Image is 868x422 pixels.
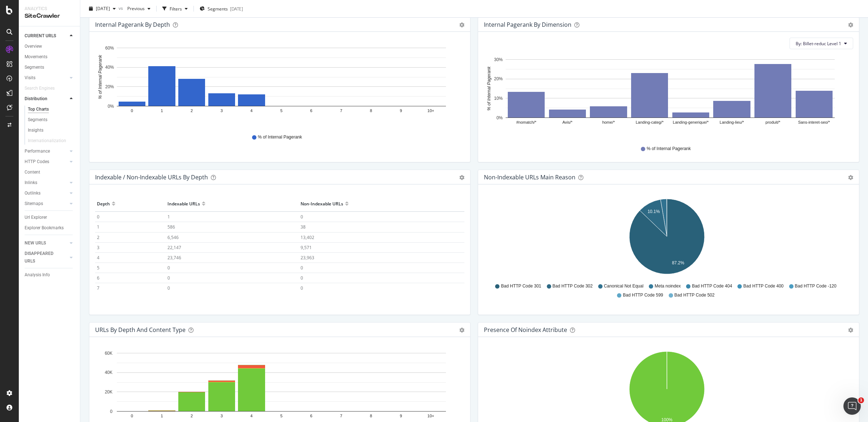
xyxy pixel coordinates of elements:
[230,5,243,12] div: [DATE]
[692,283,732,289] span: Bad HTTP Code 404
[250,109,252,113] text: 4
[301,265,303,271] span: 0
[25,64,75,71] a: Segments
[672,260,684,265] text: 87.2%
[28,137,73,145] a: Internationalization
[124,5,145,12] span: Previous
[484,21,571,28] div: Internal Pagerank By Dimension
[28,127,43,134] div: Insights
[167,214,170,220] span: 1
[647,146,691,152] span: % of Internal Pagerank
[97,285,99,291] span: 7
[25,179,37,187] div: Inlinks
[301,244,312,251] span: 9,571
[796,41,841,47] span: By: Billet-reduc Level 1
[301,198,343,209] div: Non-Indexable URLs
[427,414,434,418] text: 10+
[301,234,314,240] span: 13,402
[98,55,103,99] text: % of Internal Pagerank
[28,106,49,113] div: Top Charts
[97,255,99,261] span: 4
[301,255,314,261] span: 23,963
[843,397,861,415] iframe: Intercom live chat
[161,414,163,418] text: 1
[484,196,850,280] div: A chart.
[167,265,170,271] span: 0
[28,106,75,113] a: Top Charts
[95,326,186,333] div: URLs by Depth and Content Type
[105,46,114,51] text: 60%
[159,3,191,14] button: Filters
[28,137,66,145] div: Internationalization
[167,234,179,240] span: 6,546
[25,239,68,247] a: NEW URLS
[191,109,193,113] text: 2
[795,283,837,289] span: Bad HTTP Code -120
[25,250,68,265] a: DISAPPEARED URLS
[96,5,110,12] span: 2025 Sep. 8th
[25,32,56,40] div: CURRENT URLS
[562,120,573,125] text: Avis/*
[370,414,372,418] text: 8
[494,77,503,82] text: 20%
[95,174,208,181] div: Indexable / Non-Indexable URLs by Depth
[108,104,114,109] text: 0%
[86,3,119,14] button: [DATE]
[310,414,312,418] text: 6
[427,109,434,113] text: 10+
[673,120,709,125] text: Landing-generique/*
[655,283,681,289] span: Meta noindex
[105,351,112,356] text: 60K
[766,120,781,125] text: produit/*
[25,12,74,20] div: SiteCrawler
[167,244,181,251] span: 22,147
[280,109,282,113] text: 5
[97,234,99,240] span: 2
[636,120,664,125] text: Landing-categ/*
[28,116,47,124] div: Segments
[459,175,464,180] div: gear
[28,116,75,124] a: Segments
[675,292,715,298] span: Bad HTTP Code 502
[167,285,170,291] span: 0
[25,53,75,61] a: Movements
[167,224,175,230] span: 586
[25,169,40,176] div: Content
[484,174,575,181] div: Non-Indexable URLs Main Reason
[25,271,75,279] a: Analysis Info
[161,109,163,113] text: 1
[553,283,593,289] span: Bad HTTP Code 302
[221,414,223,418] text: 3
[516,120,536,125] text: #nomatch/*
[301,214,303,220] span: 0
[25,214,47,221] div: Url Explorer
[484,55,850,139] div: A chart.
[602,120,615,125] text: home/*
[623,292,663,298] span: Bad HTTP Code 599
[25,214,75,221] a: Url Explorer
[25,64,44,71] div: Segments
[25,95,47,103] div: Distribution
[340,414,342,418] text: 7
[25,224,64,232] div: Explorer Bookmarks
[25,200,68,208] a: Sitemaps
[798,120,830,125] text: Sans-interet-seo/*
[167,198,200,209] div: Indexable URLs
[790,38,853,49] button: By: Billet-reduc Level 1
[25,224,75,232] a: Explorer Bookmarks
[97,275,99,281] span: 6
[25,271,50,279] div: Analysis Info
[280,414,282,418] text: 5
[119,5,124,11] span: vs
[28,127,75,134] a: Insights
[131,109,133,113] text: 0
[25,200,43,208] div: Sitemaps
[97,265,99,271] span: 5
[858,397,864,403] span: 1
[167,255,181,261] span: 23,746
[25,250,61,265] div: DISAPPEARED URLS
[105,370,112,375] text: 40K
[25,189,41,197] div: Outlinks
[97,198,110,209] div: Depth
[370,109,372,113] text: 8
